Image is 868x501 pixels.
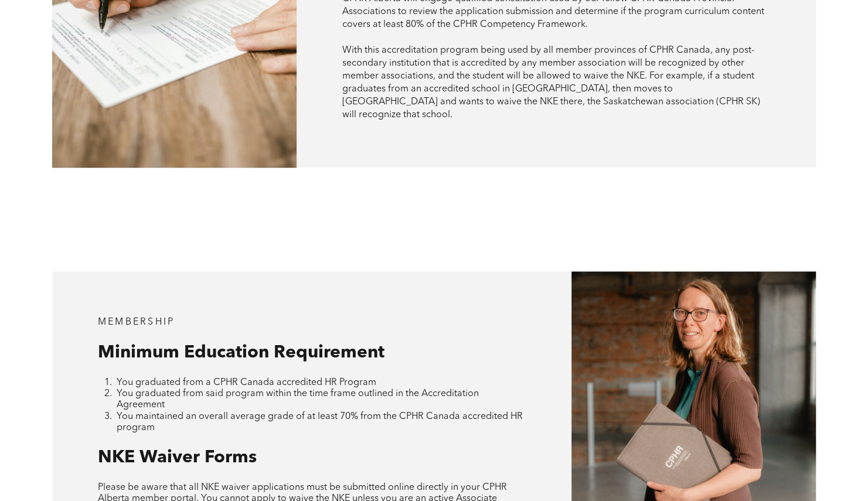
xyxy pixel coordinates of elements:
span: Minimum Education Requirement [98,344,384,362]
span: You graduated from a CPHR Canada accredited HR Program [117,378,376,387]
span: You graduated from said program within the time frame outlined in the Accreditation Agreement [117,389,479,410]
span: MEMBERSHIP [98,318,175,327]
span: You maintained an overall average grade of at least 70% from the CPHR Canada accredited HR program [117,411,523,432]
span: NKE Waiver Forms [98,448,257,466]
span: With this accreditation program being used by all member provinces of CPHR Canada, any post-secon... [342,46,760,120]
